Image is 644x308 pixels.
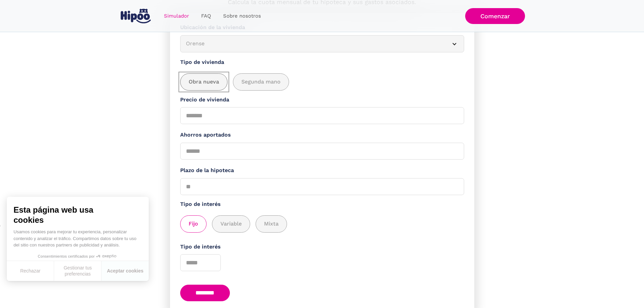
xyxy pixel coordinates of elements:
[180,58,464,67] label: Tipo de vivienda
[180,131,464,139] label: Ahorros aportados
[465,8,525,24] a: Comenzar
[189,78,219,86] span: Obra nueva
[180,166,464,175] label: Plazo de la hipoteca
[180,215,464,233] div: add_description_here
[186,40,442,48] div: Orense
[119,6,152,26] a: home
[180,96,464,104] label: Precio de vivienda
[220,220,242,228] span: Variable
[195,9,217,23] a: FAQ
[158,9,195,23] a: Simulador
[189,220,198,228] span: Fijo
[217,9,267,23] a: Sobre nosotros
[180,243,464,251] label: Tipo de interés
[180,200,464,209] label: Tipo de interés
[180,35,464,52] article: Orense
[180,73,464,91] div: add_description_here
[241,78,281,86] span: Segunda mano
[264,220,279,228] span: Mixta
